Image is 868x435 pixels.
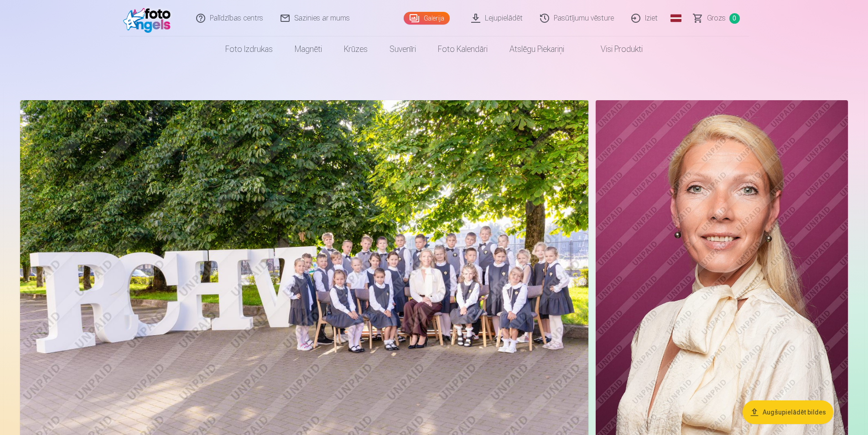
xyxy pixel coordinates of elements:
a: Galerija [404,12,450,25]
span: 0 [729,13,740,24]
span: Grozs [707,13,726,24]
a: Magnēti [284,36,333,62]
a: Foto izdrukas [214,36,284,62]
a: Suvenīri [379,36,427,62]
img: /fa1 [123,4,176,33]
button: Augšupielādēt bildes [743,400,833,424]
a: Atslēgu piekariņi [499,36,575,62]
a: Krūzes [333,36,379,62]
a: Visi produkti [575,36,654,62]
a: Foto kalendāri [427,36,499,62]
